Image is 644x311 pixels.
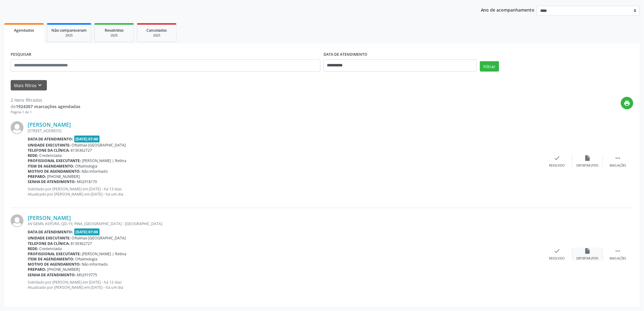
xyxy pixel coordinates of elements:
[28,121,71,128] a: [PERSON_NAME]
[28,179,76,184] b: Senha de atendimento:
[82,251,127,256] span: [PERSON_NAME] | Retina
[549,164,565,168] div: Resolvido
[549,256,565,261] div: Resolvido
[28,148,70,153] b: Telefone da clínica:
[28,169,81,174] b: Motivo de agendamento:
[28,221,542,226] div: AV GEMIL ASFORA, QD-19, PINA, [GEOGRAPHIC_DATA] - [GEOGRAPHIC_DATA]
[51,28,87,33] span: Não compareceram
[28,272,76,277] b: Senha de atendimento:
[554,248,561,254] i: check
[71,148,92,153] span: 8130362727
[11,214,23,227] img: img
[71,241,92,246] span: 8130362727
[584,248,591,254] i: insert_drive_file
[610,164,626,168] div: Mais ações
[47,267,80,272] span: [PHONE_NUMBER]
[324,50,367,59] label: DATA DE ATENDIMENTO
[51,33,87,38] div: 2025
[82,262,108,267] span: Não informado
[28,262,81,267] b: Motivo de agendamento:
[11,97,80,103] div: 2 itens filtrados
[28,136,73,142] b: Data de atendimento:
[99,33,129,38] div: 2025
[615,248,621,254] i: 
[577,164,599,168] div: Exportar (PDF)
[610,256,626,261] div: Mais ações
[28,158,81,163] b: Profissional executante:
[37,82,44,89] i: keyboard_arrow_down
[28,246,38,251] b: Rede:
[554,155,561,161] i: check
[105,28,124,33] span: Resolvidos
[28,267,46,272] b: Preparo:
[82,169,108,174] span: Não informado
[28,251,81,256] b: Profissional executante:
[16,104,80,109] strong: 1924307 marcações agendadas
[11,50,31,59] label: PESQUISAR
[584,155,591,161] i: insert_drive_file
[28,164,74,169] b: Item de agendamento:
[11,80,47,91] button: Mais filtroskeyboard_arrow_down
[480,61,499,72] button: Filtrar
[82,158,127,163] span: [PERSON_NAME] | Retina
[14,28,34,33] span: Agendados
[11,110,80,115] div: Página 1 de 1
[481,6,535,13] p: Ano de acompanhamento
[75,164,98,169] span: Oftalmologia
[74,136,100,143] span: [DATE] 07:00
[28,235,71,241] b: Unidade executante:
[77,179,97,184] span: M02918170
[28,214,71,221] a: [PERSON_NAME]
[11,103,80,110] div: de
[28,153,38,158] b: Rede:
[28,174,46,179] b: Preparo:
[624,100,631,107] i: print
[72,143,126,148] span: Oftalmax [GEOGRAPHIC_DATA]
[28,229,73,235] b: Data de atendimento:
[621,97,633,109] button: print
[40,246,62,251] span: Credenciada
[28,280,542,290] p: Solicitado por [PERSON_NAME] em [DATE] - há 12 dias Atualizado por [PERSON_NAME] em [DATE] - há u...
[577,256,599,261] div: Exportar (PDF)
[11,121,23,134] img: img
[615,155,621,161] i: 
[72,235,126,241] span: Oftalmax [GEOGRAPHIC_DATA]
[28,241,70,246] b: Telefone da clínica:
[77,272,97,277] span: M02919775
[40,153,62,158] span: Credenciada
[47,174,80,179] span: [PHONE_NUMBER]
[28,128,542,133] div: [STREET_ADDRESS]
[28,186,542,197] p: Solicitado por [PERSON_NAME] em [DATE] - há 13 dias Atualizado por [PERSON_NAME] em [DATE] - há u...
[28,256,74,262] b: Item de agendamento:
[75,256,98,262] span: Oftalmologia
[74,228,100,235] span: [DATE] 07:00
[147,28,167,33] span: Cancelados
[142,33,172,38] div: 2025
[28,143,71,148] b: Unidade executante:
